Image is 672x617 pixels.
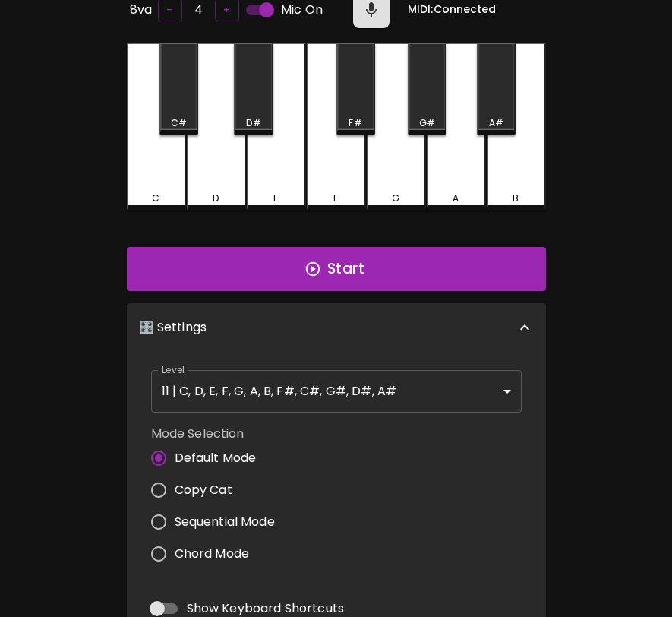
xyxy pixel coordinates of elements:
div: A# [489,116,503,130]
div: G [392,191,399,205]
div: B [513,191,519,205]
div: A [453,191,459,205]
p: 🎛️ Settings [139,318,207,337]
div: 🎛️ Settings [127,303,546,352]
span: Default Mode [175,449,257,467]
div: D# [246,116,260,130]
div: E [273,191,278,205]
span: Mic On [281,1,323,19]
div: 11 | C, D, E, F, G, A, B, F#, C#, G#, D#, A# [151,370,522,413]
span: Chord Mode [175,545,250,563]
div: C# [171,116,187,130]
span: Copy Cat [175,481,232,499]
label: Level [162,363,185,376]
div: F# [349,116,361,130]
h6: MIDI: Connected [408,2,496,18]
span: Sequential Mode [175,513,275,531]
button: Start [127,247,546,291]
label: Mode Selection [151,425,287,442]
div: F [333,191,338,205]
div: D [213,191,219,205]
div: G# [419,116,435,130]
div: C [152,191,159,205]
